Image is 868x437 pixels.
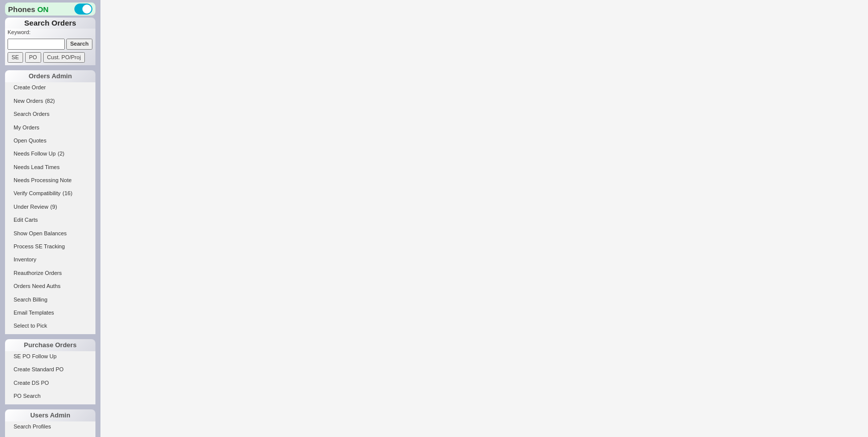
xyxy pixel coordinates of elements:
a: Edit Carts [5,215,95,225]
a: My Orders [5,122,95,133]
span: ( 16 ) [63,190,73,196]
span: ON [37,4,49,15]
input: PO [25,52,41,63]
a: Search Profiles [5,421,95,432]
a: Select to Pick [5,321,95,331]
input: Cust. PO/Proj [43,52,85,63]
span: Needs Follow Up [14,151,56,157]
a: Create Order [5,82,95,93]
span: Verify Compatibility [14,190,61,196]
a: Email Templates [5,308,95,318]
a: Verify Compatibility(16) [5,188,95,199]
div: Purchase Orders [5,339,95,351]
a: Needs Follow Up(2) [5,149,95,159]
a: Orders Need Auths [5,281,95,292]
a: PO Search [5,391,95,401]
a: Reauthorize Orders [5,268,95,278]
h1: Search Orders [5,18,95,29]
a: Process SE Tracking [5,241,95,252]
a: SE PO Follow Up [5,351,95,362]
span: Under Review [14,204,48,210]
span: ( 82 ) [45,98,55,104]
div: Phones [5,3,95,16]
span: Needs Processing Note [14,177,72,183]
input: SE [8,52,23,63]
span: New Orders [14,98,43,104]
div: Users Admin [5,409,95,421]
a: New Orders(82) [5,96,95,106]
input: Search [66,39,93,49]
p: Keyword: [8,29,95,39]
span: Process SE Tracking [14,243,65,249]
a: Needs Lead Times [5,162,95,173]
span: ( 9 ) [50,204,57,210]
a: Open Quotes [5,135,95,146]
a: Show Open Balances [5,228,95,239]
a: Under Review(9) [5,202,95,212]
span: ( 2 ) [58,151,64,157]
a: Search Orders [5,109,95,119]
a: Inventory [5,254,95,265]
a: Needs Processing Note [5,175,95,186]
a: Create Standard PO [5,364,95,375]
div: Orders Admin [5,70,95,82]
a: Create DS PO [5,378,95,388]
a: Search Billing [5,295,95,305]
